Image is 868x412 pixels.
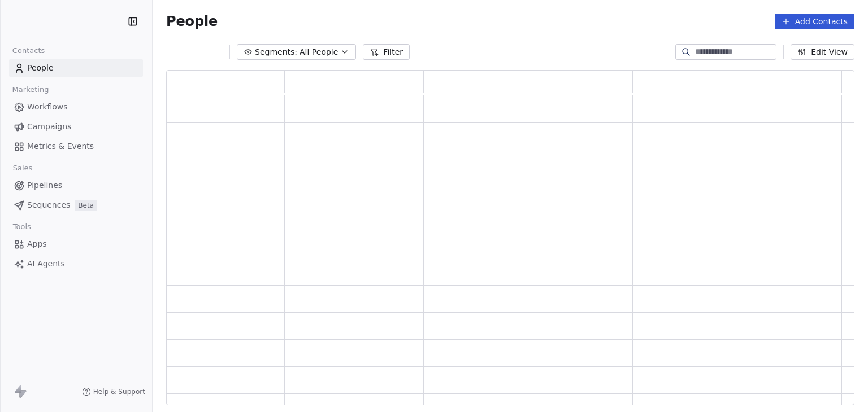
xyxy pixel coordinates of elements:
span: Segments: [255,46,297,58]
span: Sales [8,160,37,177]
span: People [166,13,218,30]
span: Marketing [7,81,54,98]
button: Filter [363,44,410,60]
a: AI Agents [9,255,143,273]
span: Apps [27,238,47,250]
a: SequencesBeta [9,196,143,214]
span: Pipelines [27,179,62,191]
a: Workflows [9,98,143,116]
span: Campaigns [27,121,71,133]
a: Pipelines [9,176,143,195]
a: Campaigns [9,117,143,136]
span: Beta [75,200,97,211]
span: AI Agents [27,258,65,270]
button: Edit View [791,44,854,60]
span: Tools [8,218,36,235]
span: Help & Support [93,387,145,396]
span: Contacts [7,42,50,59]
a: People [9,59,143,77]
span: Sequences [27,199,70,211]
a: Metrics & Events [9,137,143,156]
span: Metrics & Events [27,141,94,152]
button: Add Contacts [775,14,854,29]
a: Apps [9,235,143,253]
span: People [27,62,54,74]
span: Workflows [27,101,68,113]
a: Help & Support [82,387,145,396]
span: All People [300,46,338,58]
